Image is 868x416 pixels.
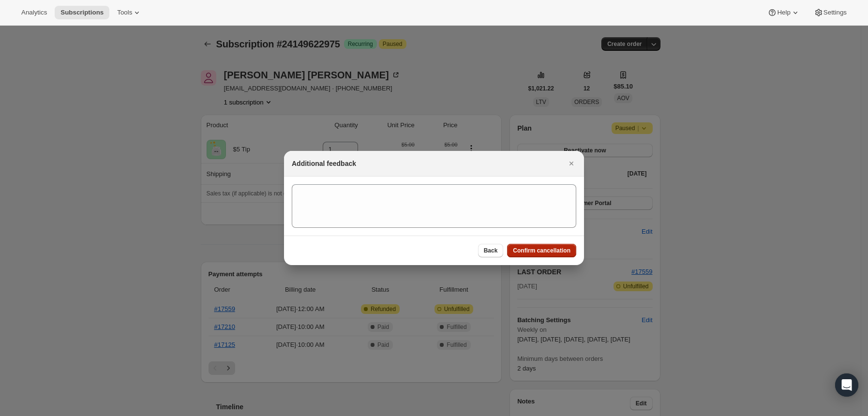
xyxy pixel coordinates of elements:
button: Subscriptions [55,6,109,19]
span: Analytics [21,9,47,16]
div: Open Intercom Messenger [835,373,858,397]
span: Tools [117,9,132,16]
button: Help [762,6,806,19]
button: Close [565,157,578,170]
span: Settings [823,9,847,16]
button: Confirm cancellation [507,244,576,257]
span: Subscriptions [60,9,104,16]
span: Help [777,9,790,16]
button: Settings [808,6,853,19]
button: Back [478,244,504,257]
button: Tools [111,6,148,19]
span: Confirm cancellation [513,247,570,254]
button: Analytics [15,6,53,19]
span: Back [484,247,498,254]
h2: Additional feedback [292,159,356,168]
